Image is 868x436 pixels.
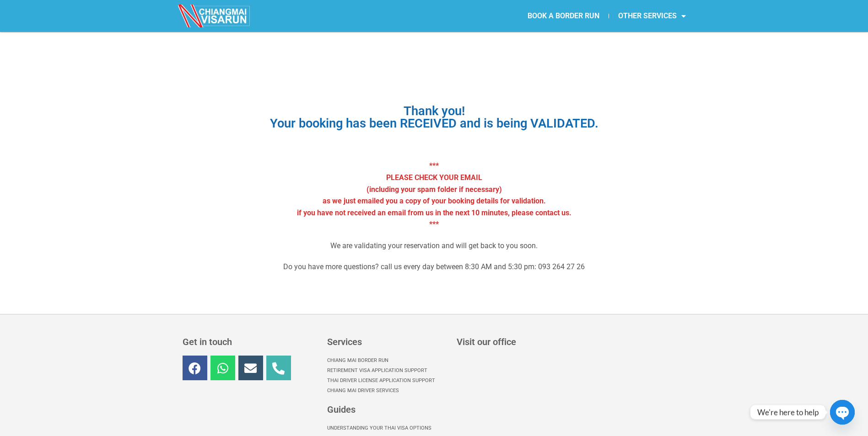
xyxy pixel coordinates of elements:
nav: Menu [327,356,447,396]
h3: Services [327,337,447,346]
strong: as we just emailed you a copy of your booking details for validation. if you have not received an... [297,197,571,229]
strong: *** PLEASE CHECK YOUR EMAIL (including your spam folder if necessary) [367,161,502,193]
h3: Get in touch [183,337,318,346]
a: Chiang Mai Driver Services [327,386,447,396]
h3: Guides [327,405,447,414]
a: Thai Driver License Application Support [327,376,447,386]
h3: Visit our office [457,337,684,346]
a: BOOK A BORDER RUN [518,5,609,27]
p: We are validating your reservation and will get back to you soon. [199,240,670,252]
a: Retirement Visa Application Support [327,366,447,376]
a: OTHER SERVICES [609,5,695,27]
p: Do you have more questions? call us every day between 8:30 AM and 5:30 pm: 093 264 27 26 [199,261,670,273]
a: Chiang Mai Border Run [327,356,447,366]
a: Understanding Your Thai Visa options [327,423,447,433]
nav: Menu [434,5,695,27]
h1: Thank you! Your booking has been RECEIVED and is being VALIDATED. [199,105,670,130]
